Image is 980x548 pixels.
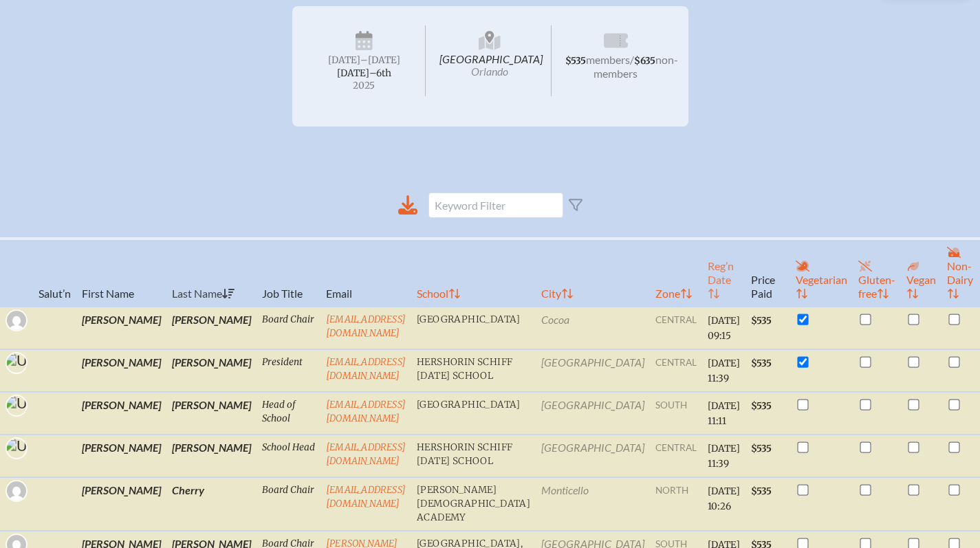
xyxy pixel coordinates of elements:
[326,399,406,424] a: [EMAIL_ADDRESS][DOMAIN_NAME]
[257,477,320,531] td: Board Chair
[411,307,536,349] td: [GEOGRAPHIC_DATA]
[33,239,76,307] th: Salut’n
[586,53,630,66] span: members
[751,358,772,369] span: $535
[76,392,166,435] td: [PERSON_NAME]
[901,239,941,307] th: Vegan
[76,307,166,349] td: [PERSON_NAME]
[1,351,43,387] img: User Avatar
[76,349,166,392] td: [PERSON_NAME]
[320,239,411,307] th: Email
[326,484,406,509] a: [EMAIL_ADDRESS][DOMAIN_NAME]
[650,239,702,307] th: Zone
[650,477,702,531] td: north
[398,195,417,215] div: Download to CSV
[166,477,257,531] td: Cherry
[257,307,320,349] td: Board Chair
[76,435,166,477] td: [PERSON_NAME]
[326,441,406,467] a: [EMAIL_ADDRESS][DOMAIN_NAME]
[428,25,552,96] span: [GEOGRAPHIC_DATA]
[708,400,740,427] span: [DATE] 11:11
[1,436,43,472] img: User Avatar
[536,435,650,477] td: [GEOGRAPHIC_DATA]
[751,315,772,327] span: $535
[594,53,678,80] span: non-members
[634,55,655,67] span: $635
[650,392,702,435] td: south
[360,54,400,66] span: –[DATE]
[565,55,586,67] span: $535
[702,239,745,307] th: Reg’n Date
[326,356,406,382] a: [EMAIL_ADDRESS][DOMAIN_NAME]
[708,443,740,470] span: [DATE] 11:39
[751,485,772,497] span: $535
[536,392,650,435] td: [GEOGRAPHIC_DATA]
[411,349,536,392] td: Hershorin Schiff [DATE] School
[257,435,320,477] td: School Head
[166,392,257,435] td: [PERSON_NAME]
[650,349,702,392] td: central
[471,65,508,78] span: Orlando
[536,349,650,392] td: [GEOGRAPHIC_DATA]
[7,311,26,330] img: Gravatar
[536,239,650,307] th: City
[166,349,257,392] td: [PERSON_NAME]
[536,477,650,531] td: Monticello
[790,239,853,307] th: Vegetarian
[745,239,790,307] th: Price Paid
[1,393,43,430] img: User Avatar
[751,443,772,454] span: $535
[650,435,702,477] td: central
[257,239,320,307] th: Job Title
[326,314,406,339] a: [EMAIL_ADDRESS][DOMAIN_NAME]
[257,392,320,435] td: Head of School
[7,481,26,501] img: Gravatar
[411,435,536,477] td: Hershorin Schiff [DATE] School
[411,477,536,531] td: [PERSON_NAME][DEMOGRAPHIC_DATA] Academy
[76,239,166,307] th: First Name
[337,67,391,79] span: [DATE]–⁠6th
[751,400,772,412] span: $535
[76,477,166,531] td: [PERSON_NAME]
[411,239,536,307] th: School
[536,307,650,349] td: Cocoa
[650,307,702,349] td: central
[166,307,257,349] td: [PERSON_NAME]
[630,53,634,66] span: /
[328,54,360,66] span: [DATE]
[708,485,740,512] span: [DATE] 10:26
[257,349,320,392] td: President
[708,315,740,342] span: [DATE] 09:15
[411,392,536,435] td: [GEOGRAPHIC_DATA]
[941,239,979,307] th: Non-Dairy
[314,80,415,91] span: 2025
[708,358,740,384] span: [DATE] 11:39
[428,193,563,218] input: Keyword Filter
[853,239,901,307] th: Gluten-free
[166,435,257,477] td: [PERSON_NAME]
